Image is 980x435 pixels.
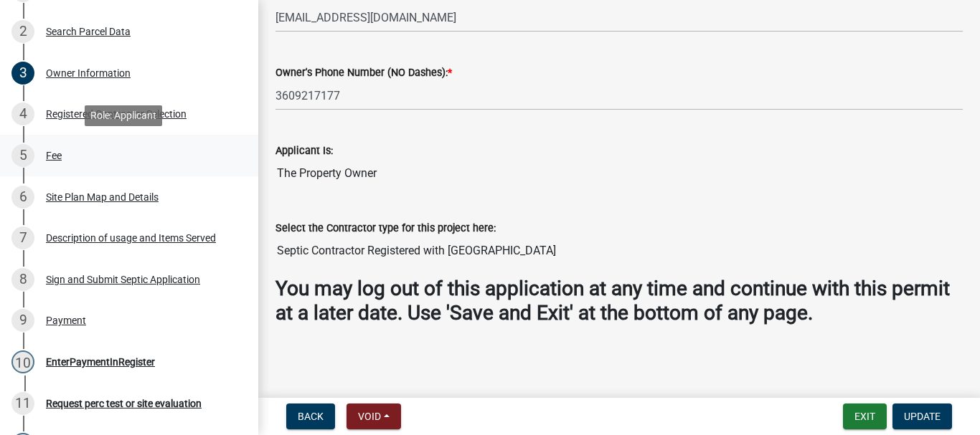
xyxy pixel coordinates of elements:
button: Update [892,403,952,429]
span: Update [904,411,941,422]
div: Fee [46,150,62,161]
div: Search Parcel Data [46,27,131,37]
div: Owner Information [46,68,131,78]
strong: You may log out of this application at any time and continue with this permit at a later date. Us... [275,277,950,325]
div: 11 [11,392,34,415]
div: 10 [11,350,34,373]
div: Request perc test or site evaluation [46,398,202,408]
div: 4 [11,102,34,125]
button: Void [347,403,401,429]
label: Select the Contractor type for this project here: [275,224,496,234]
div: Description of usage and Items Served [46,233,216,243]
div: 8 [11,268,34,291]
div: 2 [11,20,34,43]
div: 7 [11,226,34,249]
button: Back [286,403,335,429]
label: Applicant Is: [275,146,333,156]
span: Void [358,411,381,422]
div: Sign and Submit Septic Application [46,274,200,285]
span: Back [298,411,324,422]
div: Role: Applicant [85,105,162,126]
label: Owner's Phone Number (NO Dashes): [275,68,452,78]
div: Payment [46,315,86,325]
div: Site Plan Map and Details [46,192,159,202]
div: 5 [11,144,34,167]
button: Exit [843,403,887,429]
div: Registered Contractor Selection [46,109,187,119]
div: 9 [11,309,34,332]
div: 3 [11,62,34,85]
div: 6 [11,186,34,209]
div: EnterPaymentInRegister [46,357,155,367]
